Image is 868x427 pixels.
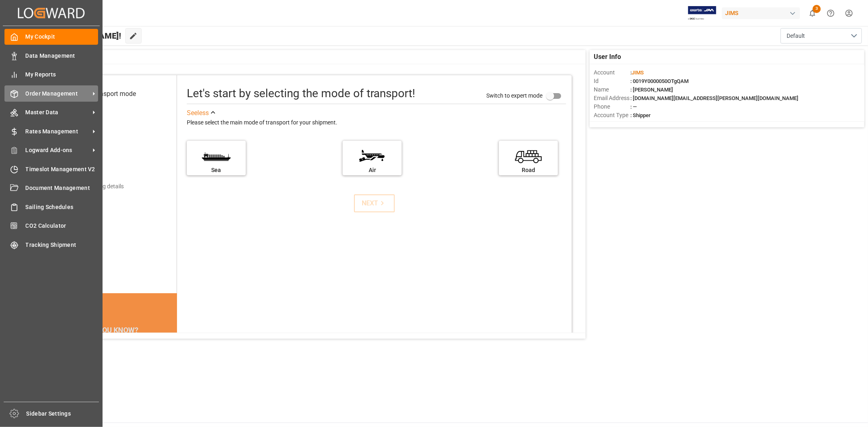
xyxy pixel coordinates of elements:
[4,48,98,63] a: Data Management
[187,118,566,128] div: Please select the main mode of transport for your shipment.
[187,108,209,118] div: See less
[26,146,90,155] span: Logward Add-ons
[4,237,98,253] a: Tracking Shipment
[26,222,98,230] span: CO2 Calculator
[26,410,99,418] span: Sidebar Settings
[630,104,637,110] span: : —
[26,89,90,98] span: Order Management
[4,29,98,45] a: My Cockpit
[26,33,98,41] span: My Cockpit
[354,194,395,212] button: NEXT
[362,198,387,208] div: NEXT
[787,32,805,40] span: Default
[813,5,821,13] span: 3
[73,89,136,99] div: Select transport mode
[594,77,630,85] span: Id
[630,78,689,84] span: : 0019Y0000050OTgQAM
[26,165,98,174] span: Timeslot Management V2
[4,199,98,215] a: Sailing Schedules
[503,166,554,174] div: Road
[26,108,90,117] span: Master Data
[594,94,630,102] span: Email Address
[722,5,803,21] button: JIMS
[594,102,630,111] span: Phone
[594,111,630,120] span: Account Type
[26,127,90,136] span: Rates Management
[4,67,98,83] a: My Reports
[632,70,644,76] span: JIMS
[187,85,415,102] div: Let's start by selecting the mode of transport!
[26,241,98,249] span: Tracking Shipment
[594,52,621,62] span: User Info
[4,161,98,177] a: Timeslot Management V2
[34,28,121,44] span: Hello [PERSON_NAME]!
[26,184,98,192] span: Document Management
[630,112,651,118] span: : Shipper
[594,85,630,94] span: Name
[688,6,716,20] img: Exertis%20JAM%20-%20Email%20Logo.jpg_1722504956.jpg
[46,322,177,339] div: DID YOU KNOW?
[26,203,98,211] span: Sailing Schedules
[781,28,862,44] button: open menu
[630,87,673,93] span: : [PERSON_NAME]
[26,52,98,60] span: Data Management
[722,7,800,19] div: JIMS
[822,4,840,22] button: Help Center
[486,92,542,98] span: Switch to expert mode
[347,166,398,174] div: Air
[594,68,630,77] span: Account
[4,218,98,234] a: CO2 Calculator
[630,70,644,76] span: :
[803,4,822,22] button: show 3 new notifications
[630,95,798,101] span: : [DOMAIN_NAME][EMAIL_ADDRESS][PERSON_NAME][DOMAIN_NAME]
[26,70,98,79] span: My Reports
[4,180,98,196] a: Document Management
[191,166,242,174] div: Sea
